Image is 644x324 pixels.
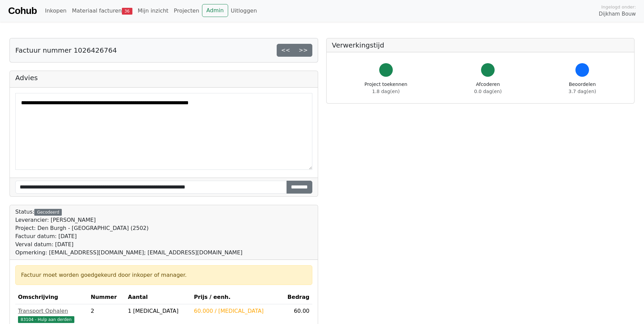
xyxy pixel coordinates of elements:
[8,3,37,19] a: Cohub
[171,4,202,18] a: Projecten
[42,4,69,18] a: Inkopen
[474,89,502,94] span: 0.0 dag(en)
[88,290,125,304] th: Nummer
[18,316,74,323] span: 83104 - Hulp aan derden
[601,4,636,10] span: Ingelogd onder:
[599,10,636,18] span: Dijkham Bouw
[569,81,596,95] div: Beoordelen
[294,44,312,57] a: >>
[34,209,62,216] div: Gecodeerd
[122,8,132,15] span: 36
[125,290,191,304] th: Aantal
[474,81,502,95] div: Afcoderen
[128,307,189,315] div: 1 [MEDICAL_DATA]
[15,290,88,304] th: Omschrijving
[15,232,242,240] div: Factuur datum: [DATE]
[21,271,307,279] div: Factuur moet worden goedgekeurd door inkoper of manager.
[15,224,242,232] div: Project: Den Burgh - [GEOGRAPHIC_DATA] (2502)
[15,74,312,82] h5: Advies
[191,290,280,304] th: Prijs / eenh.
[202,4,228,17] a: Admin
[277,44,295,57] a: <<
[69,4,135,18] a: Materiaal facturen36
[332,41,629,49] h5: Verwerkingstijd
[194,307,277,315] div: 60.000 / [MEDICAL_DATA]
[228,4,260,18] a: Uitloggen
[15,240,242,249] div: Verval datum: [DATE]
[15,216,242,224] div: Leverancier: [PERSON_NAME]
[15,208,242,257] div: Status:
[18,307,85,323] a: Transport Ophalen83104 - Hulp aan derden
[372,89,400,94] span: 1.8 dag(en)
[365,81,407,95] div: Project toekennen
[15,46,117,54] h5: Factuur nummer 1026426764
[135,4,171,18] a: Mijn inzicht
[15,249,242,257] div: Opmerking: [EMAIL_ADDRESS][DOMAIN_NAME]; [EMAIL_ADDRESS][DOMAIN_NAME]
[569,89,596,94] span: 3.7 dag(en)
[280,290,312,304] th: Bedrag
[18,307,85,315] div: Transport Ophalen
